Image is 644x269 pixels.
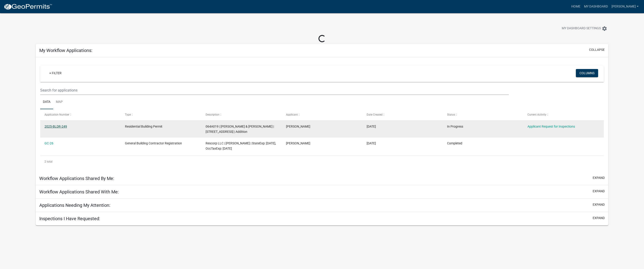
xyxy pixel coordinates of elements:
span: Application Number [45,113,69,116]
span: Greg Gober [286,125,310,128]
button: expand [593,175,605,180]
span: Current Activity [527,113,546,116]
span: Residential Building Permit [125,125,162,128]
span: 07/29/2025 [367,141,376,145]
span: Date Created [367,113,383,116]
datatable-header-cell: Type [121,109,201,120]
button: expand [593,216,605,220]
span: 064A019 | JEWERS JOHN & LISA | 119 REIDS RD | Addition [206,125,274,133]
a: GC-26 [45,141,53,145]
datatable-header-cell: Application Number [40,109,121,120]
div: collapse [36,57,609,172]
span: Greg Gober [286,141,310,145]
h5: Applications Needing My Attention: [39,202,110,208]
button: expand [593,189,605,194]
i: settings [602,26,607,31]
span: Applicant [286,113,298,116]
span: Rescorp LLC | Greg Gober | StateExp: 06/30/2026, OccTaxExp: 05/31/2026 [206,141,276,150]
a: Map [53,95,65,109]
a: Home [569,2,582,11]
h5: Workflow Applications Shared By Me: [39,176,114,181]
a: [PERSON_NAME] [610,2,640,11]
input: Search for applications [40,86,509,95]
button: expand [593,202,605,207]
h5: Workflow Applications Shared With Me: [39,189,119,195]
a: 2025-BLDR-249 [45,125,67,128]
span: Completed [447,141,462,145]
datatable-header-cell: Status [443,109,523,120]
span: In Progress [447,125,463,128]
h5: Inspections I Have Requested: [39,216,100,221]
datatable-header-cell: Description [201,109,282,120]
button: My Dashboard Settingssettings [558,24,611,33]
datatable-header-cell: Applicant [282,109,362,120]
h5: My Workflow Applications: [39,48,92,53]
div: 2 total [40,156,604,167]
a: My Dashboard [582,2,610,11]
button: collapse [589,47,605,52]
span: 08/20/2025 [367,125,376,128]
datatable-header-cell: Current Activity [523,109,604,120]
a: + Filter [46,69,65,77]
a: Data [40,95,53,109]
button: Columns [576,69,598,77]
span: General Building Contractor Registration [125,141,182,145]
span: Description [206,113,219,116]
span: Type [125,113,131,116]
a: Applicant Request for Inspections [527,125,575,128]
span: My Dashboard Settings [562,26,601,31]
datatable-header-cell: Date Created [362,109,443,120]
span: Status [447,113,455,116]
